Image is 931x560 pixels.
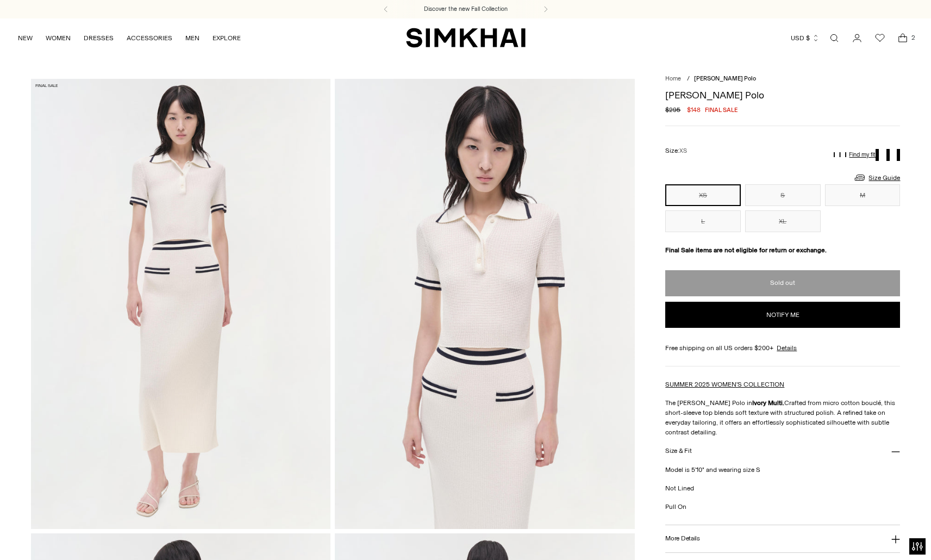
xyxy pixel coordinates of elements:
h1: [PERSON_NAME] Polo [665,90,900,100]
label: Size: [665,146,687,156]
a: Size Guide [853,171,900,184]
h3: More Details [665,535,699,542]
button: More Details [665,525,900,553]
a: Go to the account page [846,27,868,49]
img: Whitten Polo [31,79,331,528]
a: DRESSES [84,26,114,50]
p: Model is 5'10" and wearing size S [665,465,900,475]
nav: breadcrumbs [665,74,900,84]
s: $295 [665,105,680,115]
p: The [PERSON_NAME] Polo in Crafted from micro cotton bouclé, this short-sleeve top blends soft tex... [665,398,900,437]
a: Wishlist [869,27,891,49]
button: L [665,210,741,232]
span: XS [679,147,687,154]
a: Open search modal [823,27,845,49]
a: Open cart modal [892,27,914,49]
a: Discover the new Fall Collection [424,5,508,14]
p: Not Lined [665,483,900,493]
button: Size & Fit [665,437,900,465]
button: M [825,184,901,206]
a: NEW [18,26,33,50]
div: / [687,74,690,84]
a: SUMMER 2025 WOMEN'S COLLECTION [665,381,784,388]
span: [PERSON_NAME] Polo [694,75,756,82]
a: Details [777,343,797,353]
button: USD $ [791,26,820,50]
button: XS [665,184,741,206]
button: XL [745,210,821,232]
p: Pull On [665,502,900,512]
strong: Ivory Multi. [752,399,784,407]
span: $148 [687,105,701,115]
a: MEN [185,26,199,50]
img: Whitten Polo [335,79,635,528]
button: Notify me [665,302,900,328]
div: Free shipping on all US orders $200+ [665,343,900,353]
button: S [745,184,821,206]
h3: Size & Fit [665,447,691,455]
strong: Final Sale items are not eligible for return or exchange. [665,246,827,254]
a: EXPLORE [213,26,241,50]
a: Home [665,75,681,82]
a: WOMEN [46,26,71,50]
span: 2 [908,33,918,42]
a: SIMKHAI [406,27,526,48]
a: ACCESSORIES [127,26,172,50]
